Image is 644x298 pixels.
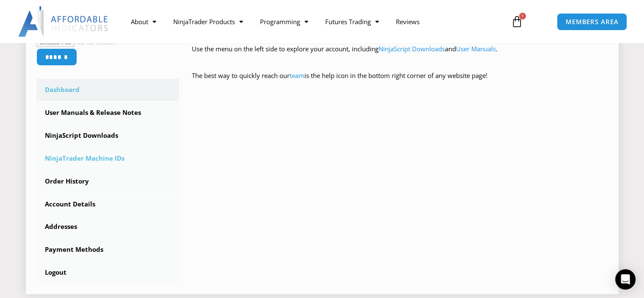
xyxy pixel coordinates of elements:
p: Use the menu on the left side to explore your account, including and . [192,43,608,67]
a: Futures Trading [317,12,387,31]
a: NinjaTrader Products [165,12,252,31]
a: Order History [36,170,180,192]
a: NinjaTrader Machine IDs [36,148,180,170]
a: MEMBERS AREA [557,13,627,31]
span: 1 [519,13,526,19]
a: Account Details [36,193,180,215]
p: The best way to quickly reach our is the help icon in the bottom right corner of any website page! [192,70,608,94]
div: Open Intercom Messenger [615,269,636,290]
nav: Account pages [36,79,180,284]
img: LogoAI | Affordable Indicators – NinjaTrader [18,6,109,37]
a: Dashboard [36,79,180,101]
a: team [290,71,304,80]
a: Payment Methods [36,239,180,261]
a: About [122,12,165,31]
nav: Menu [122,12,503,31]
a: Programming [252,12,317,31]
a: Reviews [387,12,428,31]
a: User Manuals [456,45,496,53]
a: Logout [36,262,180,284]
a: Addresses [36,216,180,238]
a: 1 [498,9,536,34]
a: User Manuals & Release Notes [36,102,180,124]
a: NinjaScript Downloads [36,125,180,147]
a: NinjaScript Downloads [379,45,445,53]
span: MEMBERS AREA [566,19,619,25]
